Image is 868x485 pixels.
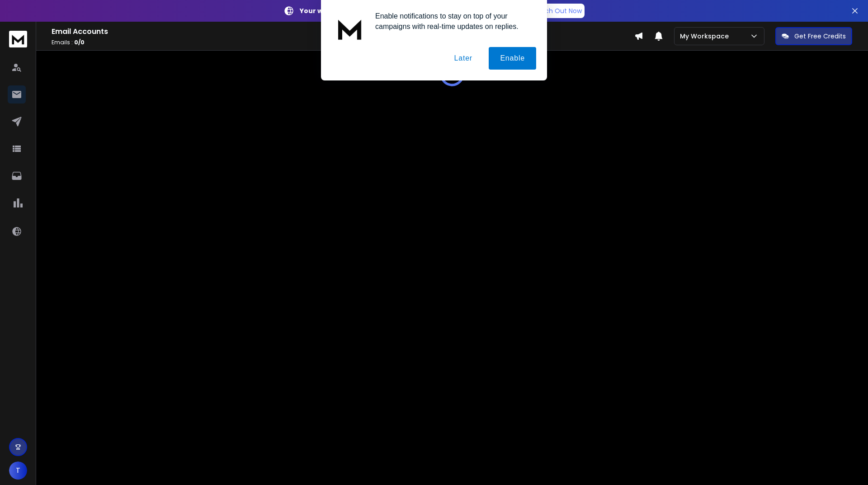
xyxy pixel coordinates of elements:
[332,11,368,47] img: notification icon
[489,47,536,70] button: Enable
[9,461,27,480] button: T
[443,47,483,70] button: Later
[368,11,536,32] div: Enable notifications to stay on top of your campaigns with real-time updates on replies.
